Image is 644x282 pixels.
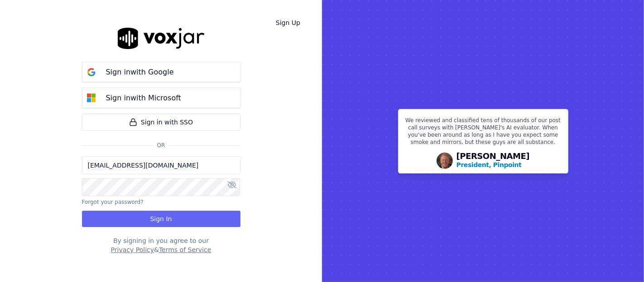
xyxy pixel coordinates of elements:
[457,152,530,169] div: [PERSON_NAME]
[269,15,308,31] a: Sign Up
[82,62,240,82] button: Sign inwith Google
[82,63,101,81] img: google Sign in button
[437,153,453,169] img: Avatar
[82,156,240,174] input: Email
[82,114,240,131] a: Sign in with SSO
[111,245,154,254] button: Privacy Policy
[82,236,240,254] div: By signing in you agree to our &
[82,211,240,227] button: Sign In
[118,28,205,49] img: logo
[159,245,211,254] button: Terms of Service
[404,117,562,149] p: We reviewed and classified tens of thousands of our post call surveys with [PERSON_NAME]'s AI eva...
[82,198,144,206] button: Forgot your password?
[82,88,240,108] button: Sign inwith Microsoft
[106,93,181,104] p: Sign in with Microsoft
[82,89,101,107] img: microsoft Sign in button
[154,142,169,149] span: Or
[106,67,174,78] p: Sign in with Google
[457,160,522,169] p: President, Pinpoint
